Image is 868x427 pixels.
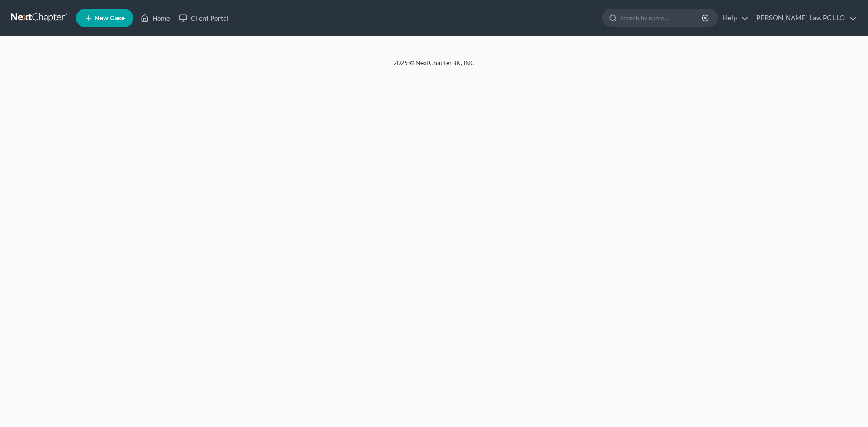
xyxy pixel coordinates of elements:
[620,9,703,26] input: Search by name...
[718,10,749,26] a: Help
[750,10,857,26] a: [PERSON_NAME] Law PC LLO
[136,10,175,26] a: Home
[175,10,233,26] a: Client Portal
[176,58,692,75] div: 2025 © NextChapterBK, INC
[94,15,125,22] span: New Case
